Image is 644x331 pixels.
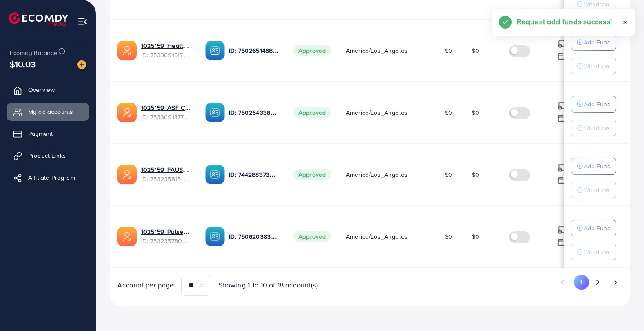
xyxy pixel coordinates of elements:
[377,275,623,291] ul: Pagination
[141,41,191,59] div: <span class='underline'>1025159_Healthy Vibrant Living_1753934588845</span></br>7533091517477666817
[557,238,567,247] img: top-up amount
[584,123,609,133] p: Withdraw
[9,12,68,26] img: logo
[571,34,616,51] button: Add Fund
[205,227,225,246] img: ic-ba-acc.ded83a64.svg
[607,291,637,324] iframe: Chat
[346,108,408,117] span: America/Los_Angeles
[141,227,191,245] div: <span class='underline'>1025159_PulseNest Move Hub_1753763732012</span></br>7532357800161394689
[141,227,191,236] a: 1025159_PulseNest Move Hub_1753763732012
[574,275,589,290] button: Go to page 1
[571,58,616,74] button: Withdraw
[77,60,86,69] img: image
[28,151,66,160] span: Product Links
[205,165,225,184] img: ic-ba-acc.ded83a64.svg
[7,169,89,186] a: Affiliate Program
[28,173,75,182] span: Affiliate Program
[557,102,567,111] img: top-up amount
[472,108,479,117] span: $0
[229,231,279,242] p: ID: 7506203838807408641
[117,227,137,246] img: ic-ads-acc.e4c84228.svg
[517,16,612,27] h5: Request add funds success!
[445,108,452,117] span: $0
[445,232,452,241] span: $0
[117,165,137,184] img: ic-ads-acc.e4c84228.svg
[141,51,191,59] span: ID: 7533091517477666817
[346,232,408,241] span: America/Los_Angeles
[28,85,55,94] span: Overview
[117,280,174,290] span: Account per page
[557,164,567,173] img: top-up amount
[293,107,331,118] span: Approved
[608,275,623,290] button: Go to next page
[77,17,87,27] img: menu
[8,53,37,75] span: $10.03
[571,220,616,236] button: Add Fund
[472,46,479,55] span: $0
[557,52,567,61] img: top-up amount
[589,275,605,291] button: Go to page 2
[28,107,73,116] span: My ad accounts
[571,158,616,175] button: Add Fund
[584,223,611,233] p: Add Fund
[141,103,191,112] a: 1025159_ASF Culinary Lab_1753934535137
[584,185,609,195] p: Withdraw
[293,45,331,56] span: Approved
[10,48,57,57] span: Ecomdy Balance
[293,169,331,180] span: Approved
[141,103,191,121] div: <span class='underline'>1025159_ASF Culinary Lab_1753934535137</span></br>7533091377543020561
[571,120,616,136] button: Withdraw
[557,176,567,185] img: top-up amount
[571,244,616,260] button: Withdraw
[584,161,611,171] p: Add Fund
[218,280,318,290] span: Showing 1 To 10 of 18 account(s)
[346,46,408,55] span: America/Los_Angeles
[229,169,279,180] p: ID: 7442883736774967297
[229,45,279,56] p: ID: 7502651468420317191
[557,114,567,123] img: top-up amount
[229,107,279,118] p: ID: 7502543383911923713
[584,247,609,257] p: Withdraw
[445,46,452,55] span: $0
[571,182,616,198] button: Withdraw
[584,99,611,109] p: Add Fund
[571,96,616,113] button: Add Fund
[472,232,479,241] span: $0
[141,236,191,245] span: ID: 7532357800161394689
[205,41,225,60] img: ic-ba-acc.ded83a64.svg
[472,170,479,179] span: $0
[7,125,89,142] a: Payment
[7,81,89,98] a: Overview
[117,41,137,60] img: ic-ads-acc.e4c84228.svg
[557,40,567,49] img: top-up amount
[141,41,191,50] a: 1025159_Healthy Vibrant Living_1753934588845
[584,61,609,71] p: Withdraw
[7,103,89,120] a: My ad accounts
[445,170,452,179] span: $0
[141,175,191,183] span: ID: 7532358151207763985
[141,165,191,183] div: <span class='underline'>1025159_FAUSTO SEGURA7_1753763812291</span></br>7532358151207763985
[584,37,611,47] p: Add Fund
[141,165,191,174] a: 1025159_FAUSTO SEGURA7_1753763812291
[141,113,191,121] span: ID: 7533091377543020561
[7,147,89,164] a: Product Links
[205,103,225,122] img: ic-ba-acc.ded83a64.svg
[293,231,331,242] span: Approved
[28,129,53,138] span: Payment
[346,170,408,179] span: America/Los_Angeles
[557,226,567,235] img: top-up amount
[117,103,137,122] img: ic-ads-acc.e4c84228.svg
